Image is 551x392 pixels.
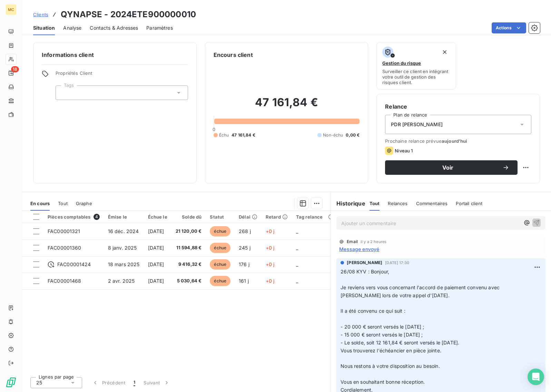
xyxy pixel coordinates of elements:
[148,214,167,220] div: Échue le
[339,245,379,253] span: Message envoyé
[214,96,360,116] h2: 47 161,84 €
[341,332,423,338] span: - 15 000 € seront versés le [DATE] ;
[148,278,164,284] span: [DATE]
[239,261,249,267] span: 176 j
[385,160,518,175] button: Voir
[210,259,230,270] span: échue
[210,226,230,237] span: échue
[266,278,275,284] span: +0 j
[176,244,202,251] span: 11 594,88 €
[176,214,202,220] div: Solde dû
[11,66,19,72] span: 18
[341,348,441,353] span: Vous trouverez l'échéancier en pièce jointe.
[61,90,67,96] input: Ajouter une valeur
[76,201,92,206] span: Graphe
[94,214,100,220] span: 4
[90,24,138,31] span: Contacts & Adresses
[56,70,188,80] span: Propriétés Client
[266,245,275,251] span: +0 j
[30,201,50,206] span: En cours
[347,240,358,244] span: Email
[266,261,275,267] span: +0 j
[266,228,275,234] span: +0 j
[148,261,164,267] span: [DATE]
[108,278,135,284] span: 2 avr. 2025
[296,228,298,234] span: _
[213,127,215,132] span: 0
[492,22,526,33] button: Actions
[58,201,68,206] span: Tout
[385,261,409,265] span: [DATE] 17:30
[266,214,288,220] div: Retard
[210,243,230,253] span: échue
[456,201,482,206] span: Portail client
[48,214,100,220] div: Pièces comptables
[385,102,531,111] h6: Relance
[341,340,459,345] span: - Le solde, soit 12 161,84 € seront versés le [DATE].
[146,24,173,31] span: Paramètres
[33,11,48,18] a: Clients
[296,278,298,284] span: _
[108,245,137,251] span: 8 janv. 2025
[239,278,249,284] span: 161 j
[129,375,139,390] button: 1
[108,214,140,220] div: Émise le
[148,245,164,251] span: [DATE]
[63,24,81,31] span: Analyse
[6,377,17,388] img: Logo LeanPay
[382,60,421,66] span: Gestion du risque
[331,199,365,208] h6: Historique
[341,284,501,298] span: Je reviens vers vous concernant l'accord de paiement convenu avec [PERSON_NAME] lors de votre app...
[341,269,389,274] span: 26/08 KYV : Bonjour,
[33,24,55,31] span: Situation
[108,261,140,267] span: 18 mars 2025
[88,375,129,390] button: Précédent
[210,276,230,286] span: échue
[442,138,468,144] span: aujourd’hui
[48,278,81,284] span: FAC00001468
[239,214,257,220] div: Délai
[370,201,380,206] span: Tout
[382,69,450,85] span: Surveiller ce client en intégrant votre outil de gestion des risques client.
[42,51,188,59] h6: Informations client
[385,138,531,144] span: Prochaine relance prévue
[341,379,425,385] span: Vous en souhaitant bonne réception.
[376,42,456,90] button: Gestion du risqueSurveiller ce client en intégrant votre outil de gestion des risques client.
[361,240,386,244] span: il y a 2 heures
[176,228,202,235] span: 21 120,00 €
[139,375,174,390] button: Suivant
[393,165,502,170] span: Voir
[296,261,298,267] span: _
[341,308,405,314] span: Il a été convenu ce qui suit :
[232,132,255,138] span: 47 161,84 €
[6,4,17,15] div: MC
[33,12,48,17] span: Clients
[296,214,331,220] div: Tag relance
[341,324,424,330] span: - 20 000 € seront versés le [DATE] ;
[176,278,202,284] span: 5 030,64 €
[391,121,443,128] span: PDR [PERSON_NAME]
[296,245,298,251] span: _
[239,245,250,251] span: 245 j
[61,8,196,21] h3: QYNAPSE - 2024ETE900000010
[36,379,42,386] span: 25
[416,201,448,206] span: Commentaires
[341,363,440,369] span: Nous restons à votre disposition au besoin.
[214,51,253,59] h6: Encours client
[57,261,91,268] span: FAC00001424
[395,148,413,153] span: Niveau 1
[347,260,382,266] span: [PERSON_NAME]
[48,245,81,251] span: FAC00001360
[148,228,164,234] span: [DATE]
[346,132,360,138] span: 0,00 €
[528,369,544,385] div: Open Intercom Messenger
[388,201,407,206] span: Relances
[48,228,80,234] span: FAC00001321
[176,261,202,268] span: 9 416,32 €
[323,132,343,138] span: Non-échu
[239,228,251,234] span: 268 j
[210,214,230,220] div: Statut
[134,379,135,386] span: 1
[108,228,139,234] span: 16 déc. 2024
[219,132,229,138] span: Échu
